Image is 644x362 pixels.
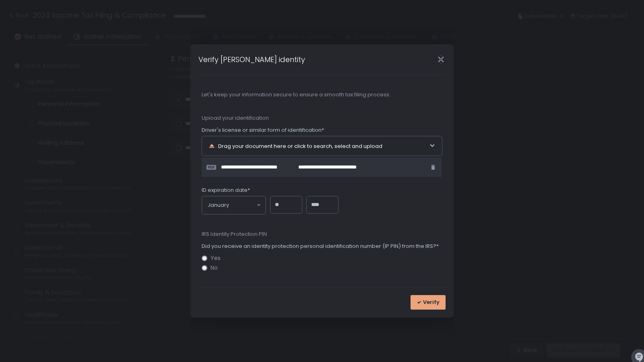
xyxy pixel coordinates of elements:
[202,243,439,250] span: Did you receive an identity protection personal identification number (IP PIN) from the IRS?*
[202,127,324,134] span: Driver's license or similar form of identification*
[229,201,256,209] input: Search for option
[202,114,442,122] span: Upload your identification
[202,265,207,270] input: No
[211,265,218,271] span: No
[202,231,442,238] span: IRS Identity Protection PIN
[202,256,207,261] input: Yes
[428,55,454,64] div: Close
[411,295,446,310] button: Verify
[211,255,221,261] span: Yes
[202,187,250,194] span: ID expiration date*
[208,201,229,209] span: January
[423,299,440,306] span: Verify
[202,91,442,98] span: Let's keep your information secure to ensure a smooth tax filing process.
[198,54,305,65] h1: Verify [PERSON_NAME] identity
[202,196,266,214] div: Search for option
